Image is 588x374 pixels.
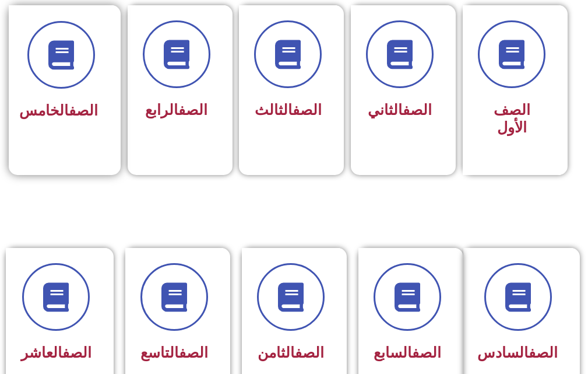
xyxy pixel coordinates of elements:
[295,344,324,361] a: الصف
[494,102,530,136] span: الصف الأول
[255,102,322,118] span: الثالث
[21,344,91,361] span: العاشر
[477,344,558,361] span: السادس
[62,344,91,361] a: الصف
[258,344,324,361] span: الثامن
[412,344,441,361] a: الصف
[403,102,432,118] a: الصف
[529,344,558,361] a: الصف
[368,102,432,118] span: الثاني
[145,102,207,118] span: الرابع
[19,102,98,119] span: الخامس
[374,344,441,361] span: السابع
[140,344,208,361] span: التاسع
[179,344,208,361] a: الصف
[69,102,98,119] a: الصف
[293,102,322,118] a: الصف
[178,102,207,118] a: الصف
